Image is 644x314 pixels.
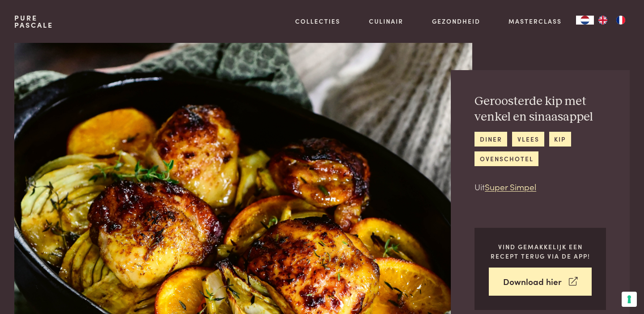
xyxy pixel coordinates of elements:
[622,292,637,307] button: Uw voorkeuren voor toestemming voor trackingtechnologieën
[369,17,403,26] a: Culinair
[508,17,562,26] a: Masterclass
[475,94,606,125] h2: Geroosterde kip met venkel en sinaasappel
[512,132,544,147] a: vlees
[475,151,538,166] a: ovenschotel
[576,16,594,25] div: Language
[594,16,630,25] ul: Language list
[432,17,480,26] a: Gezondheid
[576,16,594,25] a: NL
[475,180,606,193] p: Uit
[485,180,536,193] a: Super Simpel
[489,242,592,260] p: Vind gemakkelijk een recept terug via de app!
[475,132,507,147] a: diner
[489,268,592,296] a: Download hier
[612,16,630,25] a: FR
[594,16,612,25] a: EN
[576,16,630,25] aside: Language selected: Nederlands
[549,132,571,147] a: kip
[14,14,53,29] a: PurePascale
[295,17,340,26] a: Collecties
